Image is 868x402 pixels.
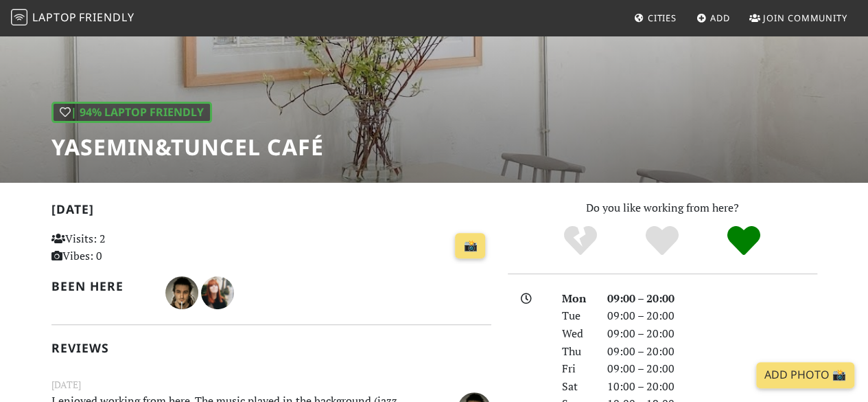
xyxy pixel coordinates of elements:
span: Join Community [763,12,847,24]
div: | 94% Laptop Friendly [51,102,212,124]
div: 09:00 – 20:00 [599,325,825,343]
a: 📸 [455,233,485,259]
div: Definitely! [703,224,784,258]
div: Sat [554,378,599,396]
span: Friendly [79,10,134,25]
img: 1484760802-pavle-mutic.jpg [165,276,198,309]
div: 09:00 – 20:00 [599,360,825,378]
div: 09:00 – 20:00 [599,290,825,308]
div: Thu [554,343,599,361]
p: Visits: 2 Vibes: 0 [51,230,187,265]
img: LaptopFriendly [11,9,27,25]
div: Tue [554,307,599,325]
h2: [DATE] [51,202,491,222]
a: Cities [629,5,682,30]
a: Add [691,5,736,30]
div: Yes [622,224,703,258]
p: Do you like working from here? [508,199,817,217]
span: Cities [648,12,677,24]
div: No [540,224,622,258]
div: Mon [554,290,599,308]
span: Ana Zeta [201,284,234,299]
small: [DATE] [43,377,500,392]
div: 10:00 – 20:00 [599,378,825,396]
div: Wed [554,325,599,343]
h2: Been here [51,279,149,293]
h2: Reviews [51,341,491,355]
a: Add Photo 📸 [756,362,854,388]
span: Laptop [32,10,77,25]
a: Join Community [744,5,853,30]
div: 09:00 – 20:00 [599,307,825,325]
a: LaptopFriendly LaptopFriendly [11,6,134,30]
span: Add [710,12,730,24]
img: 3048-ana.jpg [201,276,234,309]
span: Pavle Mutic [165,284,201,299]
div: Fri [554,360,599,378]
div: 09:00 – 20:00 [599,343,825,361]
h1: yasemin&tuncel café [51,134,324,160]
